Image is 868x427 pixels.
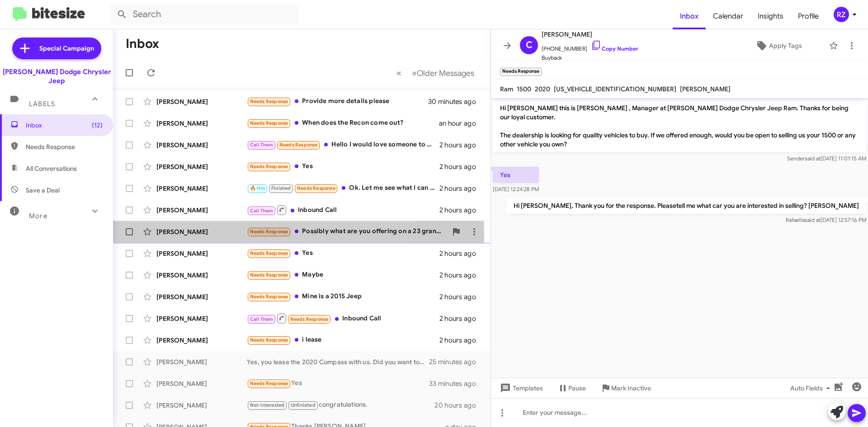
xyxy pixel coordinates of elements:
[680,85,731,93] span: [PERSON_NAME]
[439,206,483,215] div: 2 hours ago
[500,68,542,76] small: Needs Response
[39,44,94,53] span: Special Campaign
[706,3,750,29] a: Calendar
[439,162,483,171] div: 2 hours ago
[247,140,439,150] div: Hello I would love someone to call me back about my car being serviced there which I dropped off ...
[826,7,858,22] button: RZ
[439,119,483,128] div: an hour ago
[493,186,539,192] span: [DATE] 12:24:28 PM
[506,197,866,214] p: Hi [PERSON_NAME], Thank you for the response. Pleasetell me what car you are interested in sellin...
[156,271,247,280] div: [PERSON_NAME]
[247,270,439,280] div: Maybe
[26,186,60,195] span: Save a Deal
[279,142,318,148] span: Needs Response
[439,292,483,301] div: 2 hours ago
[290,316,329,322] span: Needs Response
[493,167,539,183] p: Yes
[550,380,593,396] button: Pause
[568,380,586,396] span: Pause
[732,38,825,54] button: Apply Tags
[297,185,335,191] span: Needs Response
[805,155,821,162] span: said at
[250,316,274,322] span: Call Them
[392,64,480,82] nav: Page navigation example
[156,357,247,366] div: [PERSON_NAME]
[554,85,676,93] span: [US_VEHICLE_IDENTIFICATION_NUMBER]
[787,155,866,162] span: Sender [DATE] 11:01:15 AM
[439,141,483,150] div: 2 hours ago
[439,336,483,345] div: 2 hours ago
[29,212,47,220] span: More
[429,379,483,388] div: 33 minutes ago
[591,45,638,52] a: Copy Number
[271,185,291,191] span: Finished
[673,3,706,29] a: Inbox
[250,164,288,169] span: Needs Response
[156,162,247,171] div: [PERSON_NAME]
[92,121,103,130] span: (12)
[26,121,103,130] span: Inbox
[542,29,638,40] span: [PERSON_NAME]
[247,96,429,107] div: Provide more details please
[250,99,288,104] span: Needs Response
[593,380,658,396] button: Mark Inactive
[250,294,288,300] span: Needs Response
[783,380,841,396] button: Auto Fields
[250,142,274,148] span: Call Them
[542,40,638,53] span: [PHONE_NUMBER]
[834,7,849,22] div: RZ
[156,97,247,106] div: [PERSON_NAME]
[498,380,543,396] span: Templates
[247,291,439,302] div: Mine is a 2015 Jeep
[791,3,826,29] span: Profile
[247,204,439,216] div: Inbound Call
[250,337,288,343] span: Needs Response
[247,378,429,389] div: Yes
[247,183,439,193] div: Ok. Let me see what I can do.
[247,118,439,128] div: When does the Recon come out?
[29,100,55,108] span: Labels
[769,38,802,54] span: Apply Tags
[247,400,434,410] div: congratulations.
[517,85,531,93] span: 1500
[156,227,247,236] div: [PERSON_NAME]
[250,250,288,256] span: Needs Response
[291,402,316,408] span: Unfinished
[247,161,439,172] div: Yes
[250,185,265,191] span: 🔥 Hot
[247,313,439,324] div: Inbound Call
[535,85,550,93] span: 2020
[439,314,483,323] div: 2 hours ago
[156,379,247,388] div: [PERSON_NAME]
[439,184,483,193] div: 2 hours ago
[526,38,533,52] span: C
[406,64,480,82] button: Next
[247,226,447,237] div: Possibly what are you offering on a 23 grand cherokee
[434,401,483,410] div: 20 hours ago
[109,4,299,25] input: Search
[750,3,791,29] a: Insights
[429,97,483,106] div: 30 minutes ago
[250,272,288,278] span: Needs Response
[493,100,866,152] p: Hi [PERSON_NAME] this is [PERSON_NAME] , Manager at [PERSON_NAME] Dodge Chrysler Jeep Ram. Thanks...
[126,37,159,51] h1: Inbox
[412,67,417,79] span: »
[156,292,247,301] div: [PERSON_NAME]
[26,164,77,173] span: All Conversations
[250,229,288,235] span: Needs Response
[250,120,288,126] span: Needs Response
[250,208,274,214] span: Call Them
[156,141,247,150] div: [PERSON_NAME]
[156,206,247,215] div: [PERSON_NAME]
[250,402,285,408] span: Not-Interested
[790,380,834,396] span: Auto Fields
[156,314,247,323] div: [PERSON_NAME]
[247,357,429,366] div: Yes, you lease the 2020 Compass with us. Did you want to set up a day to meet with one of our ass...
[429,357,483,366] div: 25 minutes ago
[491,380,550,396] button: Templates
[417,68,474,78] span: Older Messages
[542,53,638,62] span: Buyback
